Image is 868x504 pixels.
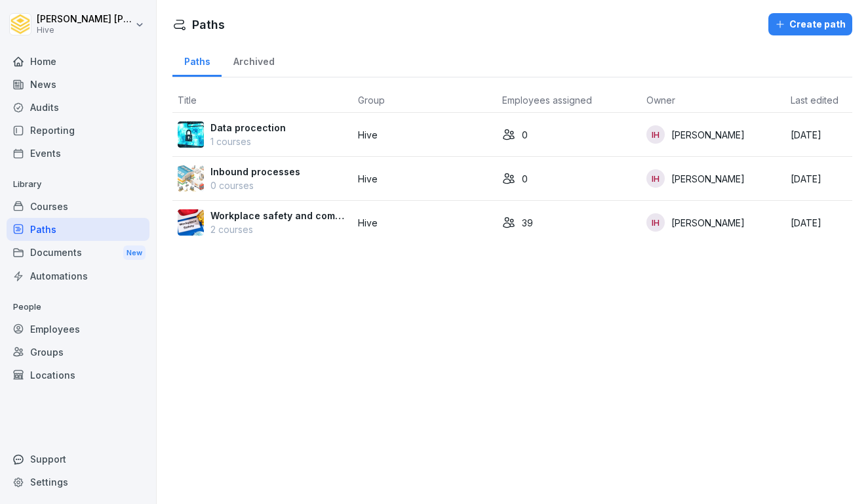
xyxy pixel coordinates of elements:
a: Paths [172,43,222,77]
a: Audits [7,96,149,119]
div: Documents [7,241,149,265]
a: Automations [7,264,149,287]
p: Hive [37,26,132,35]
img: lgvrtp88gd97oo8aolj9uxcj.png [178,165,204,192]
p: Workplace safety and compliance [210,209,347,222]
img: cfgoccyp60bjzrdkkzfbgvdl.png [178,121,204,148]
p: 0 [522,128,528,142]
a: Settings [7,471,149,493]
a: Home [7,50,149,73]
div: Create path [775,17,846,31]
p: [PERSON_NAME] [PERSON_NAME] [37,14,132,25]
h1: Paths [192,16,225,33]
a: Reporting [7,119,149,142]
p: [PERSON_NAME] [671,216,745,230]
p: Library [7,174,149,195]
span: Employees assigned [502,94,592,106]
a: Archived [222,43,286,77]
p: Inbound processes [210,165,300,178]
a: Groups [7,341,149,364]
p: 0 courses [210,178,300,192]
a: Courses [7,195,149,218]
div: IH [646,169,665,188]
p: 2 courses [210,222,347,236]
p: [PERSON_NAME] [671,128,745,142]
a: Locations [7,364,149,387]
a: DocumentsNew [7,241,149,265]
span: Last edited [791,94,838,106]
p: 1 courses [210,135,286,148]
p: Hive [358,172,492,186]
a: Events [7,142,149,165]
img: twaxla64lrmeoq0ccgctjh1j.png [178,209,204,236]
a: Employees [7,318,149,341]
div: New [123,245,146,261]
span: Owner [646,94,675,106]
th: Group [353,88,497,113]
div: IH [646,125,665,144]
div: IH [646,213,665,232]
button: Create path [768,13,852,35]
p: [PERSON_NAME] [671,172,745,186]
p: Data procection [210,121,286,135]
span: Title [178,94,197,106]
p: 39 [522,216,533,230]
p: 0 [522,172,528,186]
a: News [7,73,149,96]
div: Support [7,448,149,471]
p: Hive [358,216,492,230]
p: Hive [358,128,492,142]
p: People [7,297,149,318]
a: Paths [7,218,149,241]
